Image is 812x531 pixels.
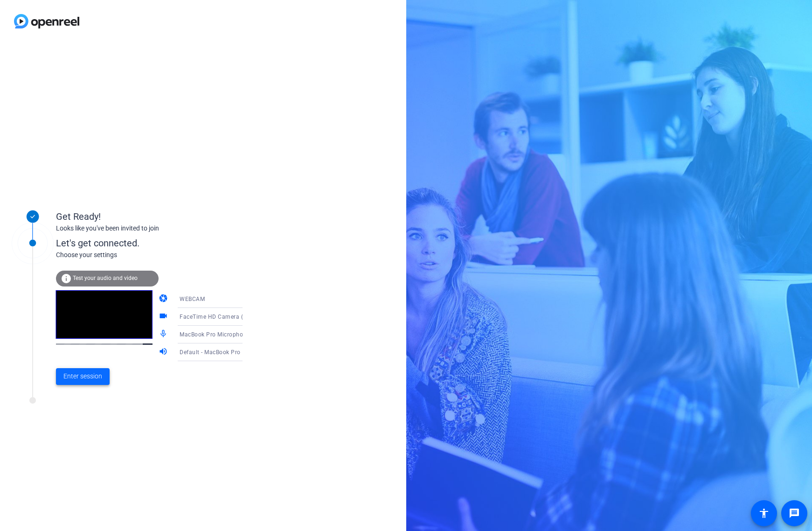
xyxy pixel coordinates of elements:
div: Let's get connected. [56,236,262,250]
div: Looks like you've been invited to join [56,224,243,233]
span: WEBCAM [180,296,205,302]
span: Default - MacBook Pro Speakers (Built-in) [180,348,292,356]
mat-icon: mic_none [159,329,170,340]
mat-icon: info [61,273,72,284]
mat-icon: accessibility [758,508,770,519]
mat-icon: camera [159,293,170,305]
span: MacBook Pro Microphone (Built-in) [180,330,275,338]
mat-icon: message [789,508,800,519]
span: Test your audio and video [73,275,138,281]
button: Enter session [56,368,110,385]
mat-icon: videocam [159,311,170,322]
mat-icon: volume_up [159,347,170,358]
span: FaceTime HD Camera (2C0E:82E3) [180,313,275,320]
div: Choose your settings [56,250,262,260]
span: Enter session [63,371,102,381]
div: Get Ready! [56,210,243,224]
